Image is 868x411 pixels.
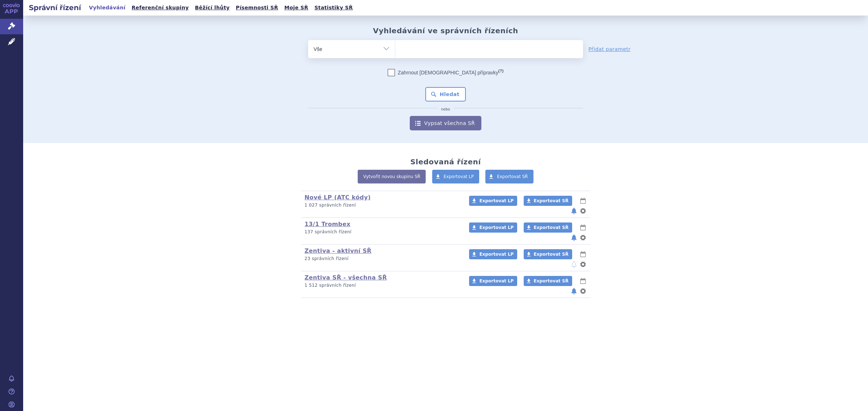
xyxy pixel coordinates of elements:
p: 1 512 správních řízení [305,282,460,289]
span: Exportovat SŘ [534,198,569,203]
a: Exportovat LP [469,276,517,286]
a: Exportovat SŘ [524,249,572,259]
p: 23 správních řízení [305,256,460,262]
a: Statistiky SŘ [312,3,355,13]
a: Exportovat LP [432,170,480,183]
span: Exportovat LP [479,278,514,284]
a: Vypsat všechna SŘ [410,116,481,130]
button: nastavení [579,260,587,269]
span: Exportovat SŘ [497,174,528,179]
a: Vyhledávání [87,3,128,13]
p: 137 správních řízení [305,229,460,235]
span: Exportovat SŘ [534,278,569,284]
a: Vytvořit novou skupinu SŘ [358,170,426,183]
button: lhůty [579,277,587,285]
span: Exportovat LP [479,252,514,257]
i: nebo [438,107,454,112]
span: Exportovat LP [479,198,514,203]
button: notifikace [570,207,578,215]
a: Moje SŘ [282,3,310,13]
button: notifikace [570,260,578,269]
a: Přidat parametr [588,46,631,53]
a: Exportovat LP [469,196,517,206]
a: Písemnosti SŘ [234,3,280,13]
button: lhůty [579,223,587,232]
a: Exportovat LP [469,249,517,259]
a: Nové LP (ATC kódy) [305,194,371,201]
button: Hledat [425,87,466,101]
a: Exportovat SŘ [524,196,572,206]
button: nastavení [579,207,587,215]
a: Exportovat SŘ [485,170,533,183]
button: notifikace [570,233,578,242]
span: Exportovat SŘ [534,225,569,230]
p: 1 027 správních řízení [305,202,460,208]
label: Zahrnout [DEMOGRAPHIC_DATA] přípravky [388,69,503,76]
span: Exportovat LP [444,174,474,179]
a: Běžící lhůty [193,3,232,13]
button: lhůty [579,250,587,259]
a: Exportovat LP [469,222,517,233]
h2: Sledovaná řízení [410,157,481,166]
h2: Vyhledávání ve správních řízeních [373,26,518,35]
a: Exportovat SŘ [524,222,572,233]
abbr: (?) [498,69,503,73]
span: Exportovat LP [479,225,514,230]
a: Referenční skupiny [129,3,191,13]
a: Exportovat SŘ [524,276,572,286]
button: nastavení [579,233,587,242]
a: Zentiva - aktivní SŘ [305,247,371,254]
span: Exportovat SŘ [534,252,569,257]
a: Zentiva SŘ - všechna SŘ [305,274,387,281]
a: 13/1 Trombex [305,221,350,228]
button: nastavení [579,287,587,295]
h2: Správní řízení [23,3,87,13]
button: lhůty [579,196,587,205]
button: notifikace [570,287,578,295]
